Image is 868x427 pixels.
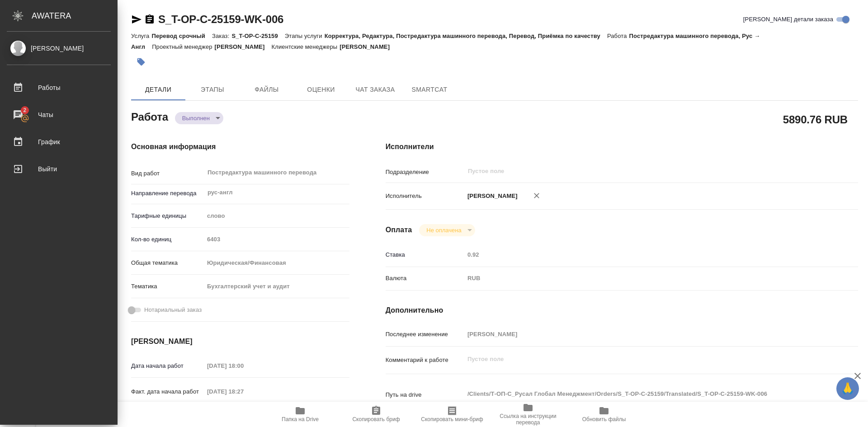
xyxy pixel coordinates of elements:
p: Факт. дата начала работ [131,387,204,396]
p: Тарифные единицы [131,211,204,221]
p: Кол-во единиц [131,235,204,244]
p: [PERSON_NAME] [464,192,518,201]
div: Выполнен [175,112,223,124]
button: Удалить исполнителя [527,186,547,206]
span: Нотариальный заказ [144,305,202,314]
span: [PERSON_NAME] детали заказа [743,15,833,24]
span: Оценки [299,84,343,95]
h4: Дополнительно [386,305,858,316]
p: Перевод срочный [151,33,212,39]
h4: [PERSON_NAME] [131,336,349,347]
p: Комментарий к работе [386,356,464,365]
p: Дата начала работ [131,361,204,371]
h2: Работа [131,108,168,124]
p: Валюта [386,274,464,283]
input: Пустое поле [467,166,797,177]
input: Пустое поле [204,359,283,372]
div: Выйти [7,162,111,176]
p: [PERSON_NAME] [340,43,396,50]
p: Последнее изменение [386,330,464,339]
div: Выполнен [419,224,475,236]
a: Выйти [2,158,115,180]
p: Вид работ [131,169,204,178]
span: 2 [18,106,32,115]
input: Пустое поле [464,248,819,261]
input: Пустое поле [464,328,819,341]
h4: Оплата [386,225,412,235]
p: Ставка [386,250,464,259]
div: AWATERA [32,7,118,25]
div: Работы [7,81,111,94]
p: [PERSON_NAME] [215,43,272,50]
a: Работы [2,76,115,99]
p: Работа [607,33,629,39]
button: Обновить файлы [566,402,642,427]
a: S_T-OP-C-25159-WK-006 [158,13,283,25]
button: Скопировать ссылку [144,14,155,25]
p: Этапы услуги [285,33,325,39]
p: Общая тематика [131,258,204,267]
div: Юридическая/Финансовая [204,255,349,271]
input: Пустое поле [204,385,283,398]
span: SmartCat [408,84,451,95]
p: Тематика [131,282,204,291]
span: Ссылка на инструкции перевода [495,413,561,426]
div: [PERSON_NAME] [7,43,111,53]
button: Скопировать мини-бриф [414,402,490,427]
h2: 5890.76 RUB [783,112,848,127]
p: Направление перевода [131,189,204,198]
p: Заказ: [212,33,231,39]
button: Папка на Drive [262,402,338,427]
a: График [2,131,115,153]
h4: Основная информация [131,141,349,152]
h4: Исполнители [386,141,858,152]
div: Бухгалтерский учет и аудит [204,279,349,294]
span: Скопировать мини-бриф [421,416,483,422]
p: Проектный менеджер [152,43,214,50]
span: Обновить файлы [582,416,626,422]
button: Выполнен [179,114,212,122]
p: Исполнитель [386,192,464,201]
p: Подразделение [386,168,464,177]
span: Файлы [245,84,288,95]
div: слово [204,208,349,224]
button: 🙏 [836,377,859,400]
button: Скопировать ссылку для ЯМессенджера [131,14,142,25]
span: Этапы [191,84,234,95]
span: Детали [137,84,180,95]
button: Не оплачена [424,226,464,234]
p: S_T-OP-C-25159 [231,33,284,39]
textarea: /Clients/Т-ОП-С_Русал Глобал Менеджмент/Orders/S_T-OP-C-25159/Translated/S_T-OP-C-25159-WK-006 [464,386,819,402]
input: Пустое поле [204,233,349,246]
div: График [7,135,111,149]
span: Скопировать бриф [352,416,400,422]
span: Папка на Drive [282,416,319,422]
div: Чаты [7,108,111,122]
p: Клиентские менеджеры [272,43,340,50]
a: 2Чаты [2,103,115,126]
button: Добавить тэг [131,52,151,72]
span: 🙏 [840,379,855,398]
p: Корректура, Редактура, Постредактура машинного перевода, Перевод, Приёмка по качеству [325,33,607,39]
span: Чат заказа [354,84,397,95]
div: RUB [464,271,819,286]
button: Ссылка на инструкции перевода [490,402,566,427]
p: Услуга [131,33,151,39]
button: Скопировать бриф [338,402,414,427]
p: Путь на drive [386,390,464,399]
